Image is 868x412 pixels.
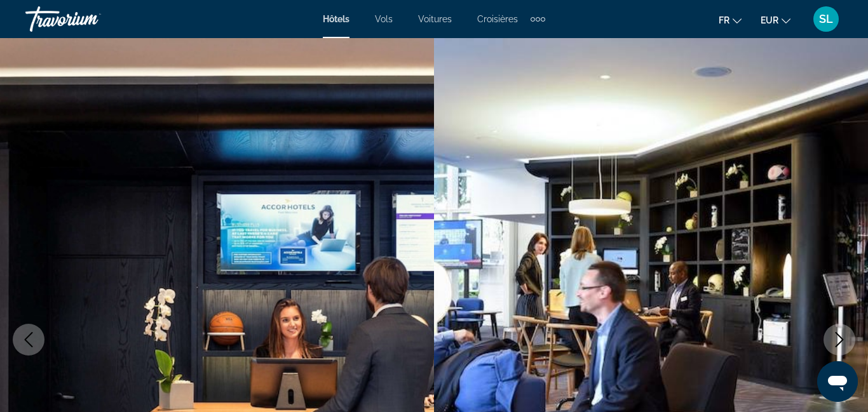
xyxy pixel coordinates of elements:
button: Extra navigation items [531,9,545,29]
button: Previous image [13,324,44,356]
button: Change currency [761,11,790,29]
a: Hôtels [323,14,349,24]
a: Travorium [25,3,153,36]
span: EUR [761,15,778,25]
a: Voitures [418,14,452,24]
a: Vols [375,14,393,24]
button: Change language [719,11,742,29]
span: SL [819,13,833,25]
a: Croisières [477,14,518,24]
button: Next image [824,324,855,356]
iframe: Bouton de lancement de la fenêtre de messagerie [817,361,858,402]
button: User Menu [810,6,843,32]
span: fr [719,15,729,25]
